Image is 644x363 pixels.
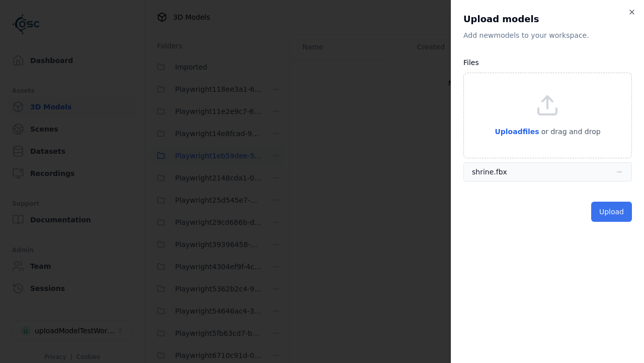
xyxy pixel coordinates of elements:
[539,126,601,138] p: or drag and drop
[495,128,539,136] span: Upload files
[463,58,479,67] label: Files
[463,12,632,26] h2: Upload models
[591,202,632,222] button: Upload
[463,30,632,40] p: Add new model s to your workspace.
[472,167,507,177] div: shrine.fbx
